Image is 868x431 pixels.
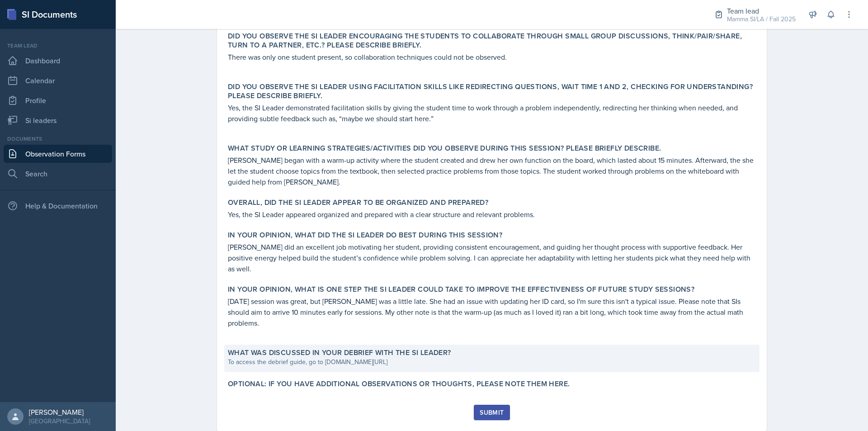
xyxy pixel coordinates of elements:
div: To access the debrief guide, go to [DOMAIN_NAME][URL] [228,357,756,367]
label: Did you observe the SI Leader using facilitation skills like redirecting questions, wait time 1 a... [228,82,756,100]
p: Yes, the SI Leader appeared organized and prepared with a clear structure and relevant problems. [228,209,756,220]
div: Mamma SI/LA / Fall 2025 [727,14,796,24]
a: Si leaders [4,111,112,129]
a: Dashboard [4,52,112,70]
p: There was only one student present, so collaboration techniques could not be observed. [228,52,756,62]
label: Did you observe the SI Leader encouraging the students to collaborate through small group discuss... [228,32,756,50]
p: [PERSON_NAME] did an excellent job motivating her student, providing consistent encouragement, an... [228,242,756,274]
div: Submit [480,409,504,416]
div: [PERSON_NAME] [29,407,90,417]
a: Profile [4,91,112,109]
a: Search [4,165,112,183]
label: Optional: If you have additional observations or thoughts, please note them here. [228,379,570,388]
a: Calendar [4,71,112,90]
label: What study or learning strategies/activities did you observe during this session? Please briefly ... [228,144,661,153]
div: Help & Documentation [4,197,112,215]
div: Team lead [727,5,796,16]
div: Team lead [4,42,112,50]
p: Yes, the SI Leader demonstrated facilitation skills by giving the student time to work through a ... [228,102,756,124]
label: Overall, did the SI Leader appear to be organized and prepared? [228,198,488,207]
a: Observation Forms [4,145,112,163]
label: In your opinion, what is ONE step the SI Leader could take to improve the effectiveness of future... [228,285,694,294]
p: [PERSON_NAME] began with a warm-up activity where the student created and drew her own function o... [228,155,756,187]
label: What was discussed in your debrief with the SI Leader? [228,348,451,357]
label: In your opinion, what did the SI Leader do BEST during this session? [228,231,502,240]
p: [DATE] session was great, but [PERSON_NAME] was a little late. She had an issue with updating her... [228,296,756,328]
button: Submit [474,405,509,420]
div: Documents [4,135,112,143]
div: [GEOGRAPHIC_DATA] [29,417,90,426]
